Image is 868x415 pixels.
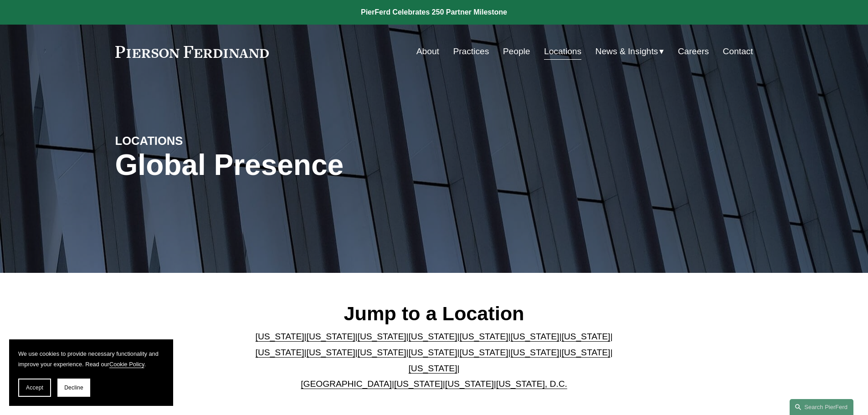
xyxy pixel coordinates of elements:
[64,384,83,391] span: Decline
[248,302,620,325] h2: Jump to a Location
[109,361,144,368] a: Cookie Policy
[18,348,164,369] p: We use cookies to provide necessary functionality and improve your experience. Read our .
[307,332,355,341] a: [US_STATE]
[678,43,709,60] a: Careers
[596,44,658,60] span: News & Insights
[358,332,406,341] a: [US_STATE]
[510,332,559,341] a: [US_STATE]
[503,43,530,60] a: People
[596,43,664,60] a: folder dropdown
[358,348,406,357] a: [US_STATE]
[544,43,581,60] a: Locations
[409,364,457,373] a: [US_STATE]
[256,332,304,341] a: [US_STATE]
[409,332,457,341] a: [US_STATE]
[57,379,90,397] button: Decline
[723,43,753,60] a: Contact
[394,379,443,389] a: [US_STATE]
[26,384,43,391] span: Accept
[459,332,508,341] a: [US_STATE]
[307,348,355,357] a: [US_STATE]
[561,348,610,357] a: [US_STATE]
[248,329,620,392] p: | | | | | | | | | | | | | | | | | |
[115,133,275,148] h4: LOCATIONS
[445,379,494,389] a: [US_STATE]
[453,43,489,60] a: Practices
[409,348,457,357] a: [US_STATE]
[416,43,439,60] a: About
[18,379,51,397] button: Accept
[496,379,567,389] a: [US_STATE], D.C.
[256,348,304,357] a: [US_STATE]
[510,348,559,357] a: [US_STATE]
[459,348,508,357] a: [US_STATE]
[561,332,610,341] a: [US_STATE]
[9,339,173,406] section: Cookie banner
[301,379,392,389] a: [GEOGRAPHIC_DATA]
[115,149,540,182] h1: Global Presence
[790,399,853,415] a: Search this site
